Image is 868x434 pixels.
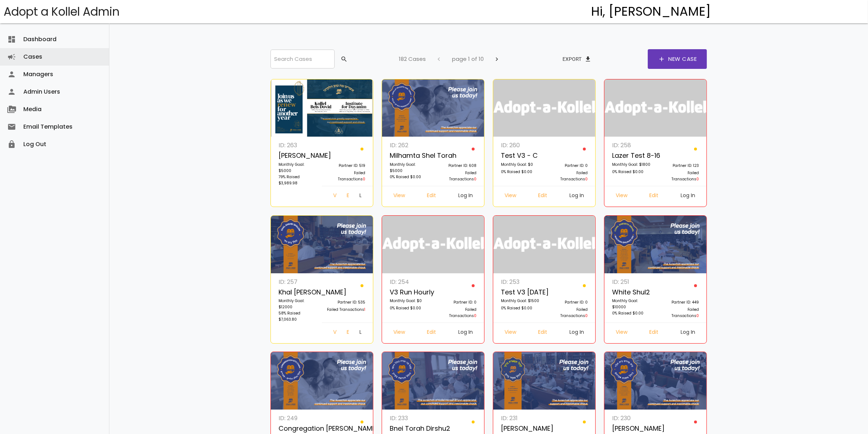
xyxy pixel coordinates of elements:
p: 0% Raised $0.00 [501,169,540,176]
p: Partner ID: 449 [659,299,699,306]
p: 0% Raised $0.00 [501,305,540,312]
p: 79% Raised $3,989.98 [279,174,318,186]
a: ID: 263 [PERSON_NAME] Monthly Goal: $5000 79% Raised $3,989.98 [275,140,322,190]
span: add [658,49,665,69]
p: Monthly Goal: $1500 [501,298,540,305]
p: Failed Transactions [326,170,365,182]
span: 0 [585,313,588,318]
p: ID: 262 [390,140,429,150]
p: Partner ID: 0 [548,299,588,306]
i: lock [7,136,16,153]
p: 58% Raised $7,063.80 [279,310,318,322]
a: Partner ID: 608 Failed Transactions0 [433,140,480,186]
p: [PERSON_NAME] [279,150,318,161]
p: ID: 231 [501,413,540,423]
img: zYFEr1Um4q.FynfSIG0iD.jpg [271,216,373,273]
p: ID: 233 [390,413,429,423]
p: ID: 253 [501,277,540,287]
button: Exportfile_download [557,52,598,66]
p: Monthly Goal: $0 [390,298,429,305]
button: search [335,52,352,66]
a: Log In [354,327,367,340]
a: Edit [533,327,553,340]
a: Edit [421,190,442,203]
a: Log In [675,190,701,203]
a: View [327,190,341,203]
img: logonobg.png [493,79,596,137]
a: Edit [421,327,442,340]
p: Partner ID: 0 [437,299,476,306]
a: Log In [564,327,590,340]
span: 0 [474,176,476,182]
span: chevron_right [493,52,501,66]
i: perm_media [7,101,16,118]
p: 0% Raised $0.00 [612,169,651,176]
p: 0% Raised $0.00 [612,310,651,317]
img: z9NQUo20Gg.X4VDNcvjTb.jpg [382,79,484,137]
span: search [340,52,348,66]
a: Log In [452,190,479,203]
a: View [499,327,522,340]
p: Khal [PERSON_NAME] [279,287,318,298]
a: View [610,327,633,340]
p: Monthly Goal: $1800 [612,161,651,169]
p: ID: 258 [612,140,651,150]
a: Edit [341,190,354,203]
a: ID: 258 Lazer Test 8-16 Monthly Goal: $1800 0% Raised $0.00 [608,140,655,186]
img: hSLOaZEiFM.1NDQ4Pb0TM.jpg [604,352,707,410]
a: Edit [533,190,553,203]
a: ID: 254 v3 run hourly Monthly Goal: $0 0% Raised $0.00 [386,277,433,322]
a: Partner ID: 535 Failed Transactions1 [322,277,369,322]
span: 0 [474,313,476,318]
a: ID: 262 Milhamta Shel Torah Monthly Goal: $5000 0% Raised $0.00 [386,140,433,186]
span: 0 [363,176,365,182]
span: 0 [696,176,699,182]
p: Test V3 [DATE] [501,287,540,298]
p: Failed Transactions [548,170,588,182]
p: Failed Transactions [548,306,588,319]
a: Log In [564,190,590,203]
span: 0 [585,176,588,182]
img: nqT0rzcf2C.M5AQECmsOx.jpg [271,352,373,410]
p: Monthly Goal: $5000 [279,161,318,174]
a: Edit [644,327,665,340]
p: Lazer Test 8-16 [612,150,651,161]
a: Edit [341,327,354,340]
img: logonobg.png [382,216,484,273]
img: I2vVEkmzLd.fvn3D5NTra.png [271,79,373,137]
a: ID: 257 Khal [PERSON_NAME] Monthly Goal: $12000 58% Raised $7,063.80 [275,277,322,327]
span: 0 [696,313,699,318]
p: Failed Transactions [437,170,476,182]
a: Partner ID: 123 Failed Transactions0 [655,140,703,186]
p: page 1 of 10 [452,54,484,64]
a: Edit [644,190,665,203]
p: ID: 251 [612,277,651,287]
p: 182 Cases [399,54,426,64]
i: person [7,66,16,83]
a: View [388,190,411,203]
i: campaign [7,48,16,66]
a: Log In [675,327,701,340]
p: ID: 254 [390,277,429,287]
p: Failed Transactions [659,306,699,319]
i: dashboard [7,31,16,48]
img: 6GPLfb0Mk4.zBtvR2DLF4.png [604,216,707,273]
p: Partner ID: 519 [326,163,365,170]
a: ID: 253 Test V3 [DATE] Monthly Goal: $1500 0% Raised $0.00 [497,277,544,322]
p: Failed Transactions [659,170,699,182]
p: ID: 263 [279,140,318,150]
a: ID: 251 White Shul2 Monthly Goal: $10000 0% Raised $0.00 [608,277,655,322]
a: Log In [354,190,367,203]
p: Monthly Goal: $12000 [279,298,318,310]
i: email [7,118,16,136]
p: Monthly Goal: $10000 [612,298,651,310]
p: Partner ID: 0 [548,163,588,170]
p: ID: 260 [501,140,540,150]
p: v3 run hourly [390,287,429,298]
a: Partner ID: 519 Failed Transactions0 [322,140,369,186]
p: Test v3 - c [501,150,540,161]
a: Partner ID: 0 Failed Transactions0 [433,277,480,322]
a: View [327,327,341,340]
p: Milhamta Shel Torah [390,150,429,161]
img: logonobg.png [604,79,707,137]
